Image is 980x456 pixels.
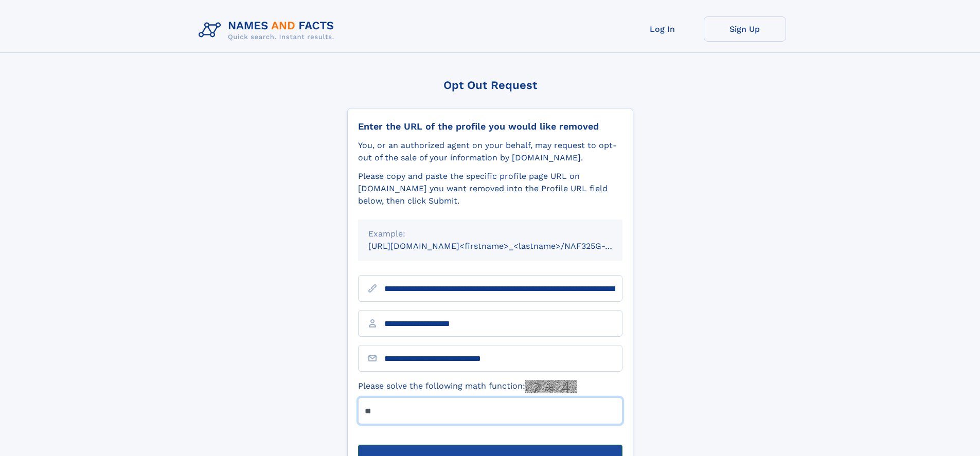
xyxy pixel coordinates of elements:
[358,121,622,132] div: Enter the URL of the profile you would like removed
[358,139,622,164] div: You, or an authorized agent on your behalf, may request to opt-out of the sale of your informatio...
[347,79,633,92] div: Opt Out Request
[368,241,642,251] small: [URL][DOMAIN_NAME]<firstname>_<lastname>/NAF325G-xxxxxxxx
[621,16,704,42] a: Log In
[358,170,622,207] div: Please copy and paste the specific profile page URL on [DOMAIN_NAME] you want removed into the Pr...
[358,380,577,393] label: Please solve the following math function:
[368,228,612,240] div: Example:
[704,16,786,42] a: Sign Up
[194,16,343,44] img: Logo Names and Facts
